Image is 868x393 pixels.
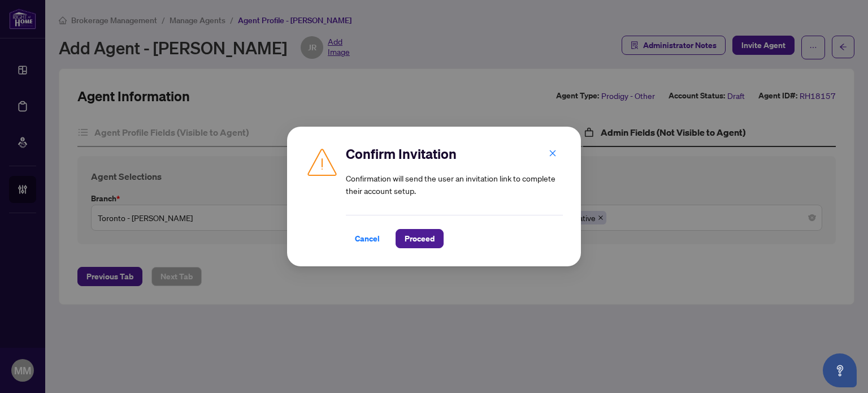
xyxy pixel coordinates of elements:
[346,145,563,163] h2: Confirm Invitation
[346,172,563,197] article: Confirmation will send the user an invitation link to complete their account setup.
[396,229,444,248] button: Proceed
[405,230,435,248] span: Proceed
[346,229,389,248] button: Cancel
[549,149,557,157] span: close
[355,230,380,248] span: Cancel
[823,353,857,387] button: Open asap
[305,145,339,179] img: Caution Icon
